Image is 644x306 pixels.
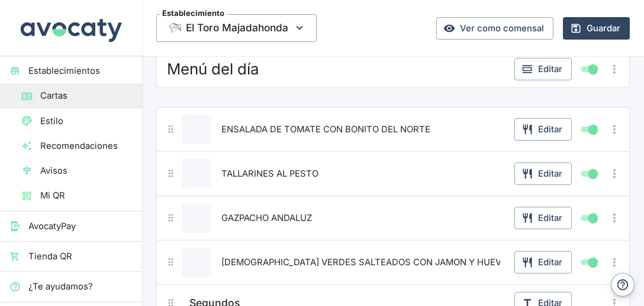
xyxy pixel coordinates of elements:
button: Editar producto [182,248,211,277]
span: TALLARINES AL PESTO [221,167,318,180]
span: Mi QR [40,189,133,202]
button: [DEMOGRAPHIC_DATA] VERDES SALTEADOS CON JAMON Y HUEVO FRITO [218,253,539,271]
span: Mostrar / ocultar [586,122,600,136]
button: GAZPACHO ANDALUZ [218,209,315,227]
span: Mostrar / ocultar [586,211,600,225]
button: EstablecimientoThumbnailEl Toro Majadahonda [156,14,317,41]
button: Editar [514,118,572,141]
span: Mostrar / ocultar [586,167,600,181]
button: Editar [514,162,572,185]
span: ENSALADA DE TOMATE CON BONITO DEL NORTE [221,123,430,136]
span: Tienda QR [28,250,133,263]
button: Editar producto [182,203,211,233]
button: ENSALADA DE TOMATE CON BONITO DEL NORTE [218,121,433,138]
span: Mostrar / ocultar [586,255,600,269]
button: Editar [514,58,572,80]
button: Ayuda y contacto [611,273,635,297]
button: Editar producto [182,159,211,188]
a: Ver como comensal [436,17,553,40]
button: Más opciones [605,209,624,227]
span: Avisos [40,164,133,177]
img: Thumbnail [169,22,181,34]
span: Menú del día [167,60,259,79]
span: El Toro Majadahonda [186,19,288,37]
button: Mover producto [162,253,179,271]
span: Estilo [40,115,133,128]
button: Editar [514,207,572,229]
button: Editar producto [182,115,211,144]
span: Cartas [40,89,133,102]
button: Editar [514,251,572,274]
button: Más opciones [605,60,624,79]
button: TALLARINES AL PESTO [218,165,321,183]
span: GAZPACHO ANDALUZ [221,211,312,224]
span: Recomendaciones [40,139,133,152]
span: El Toro Majadahonda [156,14,317,41]
button: Más opciones [605,253,624,272]
span: [DEMOGRAPHIC_DATA] VERDES SALTEADOS CON JAMON Y HUEVO FRITO [221,256,536,269]
button: Más opciones [605,164,624,183]
span: ¿Te ayudamos? [28,280,133,293]
button: Mover producto [162,209,179,226]
button: Más opciones [605,120,624,139]
button: Mover producto [162,165,179,182]
button: Mover producto [162,121,179,138]
button: Guardar [563,17,630,40]
span: Establecimientos [28,64,133,77]
span: AvocatyPay [28,220,133,233]
span: Establecimiento [160,9,227,17]
button: Menú del día [164,58,262,80]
